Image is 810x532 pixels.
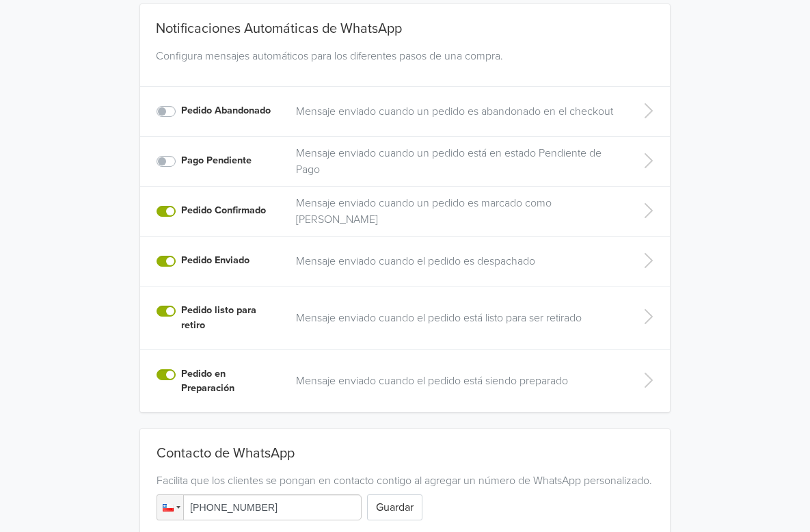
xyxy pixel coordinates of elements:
div: Configura mensajes automáticos para los diferentes pasos de una compra. [150,48,660,81]
a: Mensaje enviado cuando un pedido está en estado Pendiente de Pago [296,145,618,178]
input: 1 (702) 123-4567 [157,494,362,520]
label: Pedido Enviado [181,253,249,268]
label: Pago Pendiente [181,153,252,168]
a: Mensaje enviado cuando un pedido es abandonado en el checkout [296,103,618,120]
label: Pedido en Preparación [181,367,280,396]
a: Mensaje enviado cuando un pedido es marcado como [PERSON_NAME] [296,195,618,228]
label: Pedido Confirmado [181,203,266,218]
div: Chile: + 56 [157,495,183,520]
label: Pedido listo para retiro [181,303,280,332]
div: Facilita que los clientes se pongan en contacto contigo al agregar un número de WhatsApp personal... [157,473,653,489]
a: Mensaje enviado cuando el pedido es despachado [296,253,618,269]
button: Guardar [367,494,422,520]
label: Pedido Abandonado [181,103,271,118]
a: Mensaje enviado cuando el pedido está listo para ser retirado [296,310,618,326]
div: Notificaciones Automáticas de WhatsApp [150,4,660,42]
div: Contacto de WhatsApp [157,445,653,467]
a: Mensaje enviado cuando el pedido está siendo preparado [296,373,618,389]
